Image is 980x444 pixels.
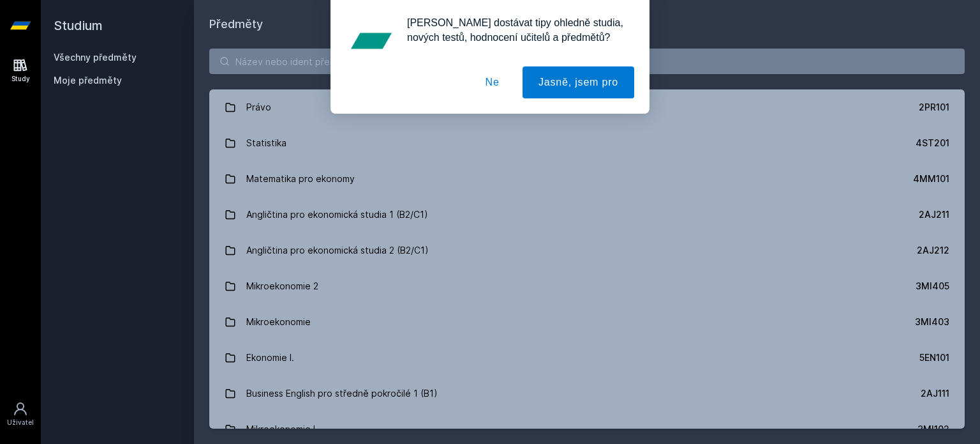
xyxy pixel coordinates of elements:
div: 2AJ111 [921,387,949,400]
div: 5EN101 [919,351,949,364]
div: Uživatel [7,418,34,427]
div: Ekonomie I. [246,345,294,371]
a: Mikroekonomie 2 3MI405 [209,268,965,304]
a: Angličtina pro ekonomická studia 2 (B2/C1) 2AJ212 [209,233,965,268]
a: Mikroekonomie 3MI403 [209,304,965,340]
a: Uživatel [3,395,38,434]
div: 2AJ212 [917,244,949,257]
div: Matematika pro ekonomy [246,166,355,192]
img: notification icon [346,15,397,66]
div: Business English pro středně pokročilé 1 (B1) [246,381,438,406]
div: Angličtina pro ekonomická studia 1 (B2/C1) [246,202,428,227]
div: 3MI405 [916,280,949,293]
a: Angličtina pro ekonomická studia 1 (B2/C1) 2AJ211 [209,197,965,233]
div: Mikroekonomie [246,309,311,335]
div: 3MI102 [917,423,949,436]
div: 2AJ211 [919,208,949,221]
a: Statistika 4ST201 [209,125,965,161]
div: Mikroekonomie I [246,417,315,442]
div: [PERSON_NAME] dostávat tipy ohledně studia, nových testů, hodnocení učitelů a předmětů? [397,15,634,45]
div: 4ST201 [916,137,949,149]
a: Business English pro středně pokročilé 1 (B1) 2AJ111 [209,376,965,411]
div: 4MM101 [913,172,949,185]
a: Matematika pro ekonomy 4MM101 [209,161,965,197]
div: Mikroekonomie 2 [246,273,318,299]
button: Ne [470,66,516,98]
div: Angličtina pro ekonomická studia 2 (B2/C1) [246,238,429,263]
button: Jasně, jsem pro [523,66,634,98]
div: 3MI403 [915,316,949,328]
a: Ekonomie I. 5EN101 [209,340,965,376]
div: Statistika [246,130,286,156]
